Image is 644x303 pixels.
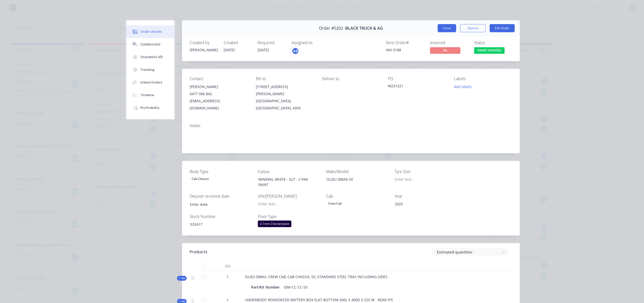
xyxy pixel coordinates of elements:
[126,102,174,114] button: Profitability
[258,40,285,45] div: Required
[190,169,253,175] label: Body Type
[282,283,310,291] div: IDM-CC-CC-SX
[126,25,174,38] button: Order details
[430,47,460,54] span: No
[319,26,345,31] span: Order #5202 -
[345,26,383,31] span: BLACK TRUCK & AG
[326,200,344,207] div: Crew Cab
[227,297,229,302] span: 1
[256,83,314,112] div: [STREET_ADDRESS][PERSON_NAME][GEOGRAPHIC_DATA], [GEOGRAPHIC_DATA], 4350
[388,83,446,90] div: W231221
[256,76,314,81] div: Bill to
[212,261,243,271] div: Qty
[256,97,314,112] div: [GEOGRAPHIC_DATA], [GEOGRAPHIC_DATA], 4350
[395,193,458,199] label: Year
[126,51,174,63] button: Checklists 0/0
[430,40,468,45] div: Invoiced
[245,274,387,279] span: ISUZU DMAX, CREW CAB, CAB CHASSIS, SX, STANDARD STEEL TRAY INCLUDING SIDES
[140,68,154,72] div: Tracking
[190,176,211,182] div: Cab Chassis
[454,76,512,81] div: Labels
[256,83,314,97] div: [STREET_ADDRESS][PERSON_NAME]
[190,213,253,220] label: Stock Number
[258,193,321,199] label: VIN/[PERSON_NAME]
[438,24,456,32] button: Close
[323,176,386,183] div: ISUZU DMAX SX
[140,29,162,34] div: Order details
[186,221,249,228] div: 532417
[386,40,424,45] div: Xero Order #
[451,83,475,90] button: Add labels
[391,200,454,208] div: 2025
[186,200,249,208] input: Enter date
[190,123,512,128] div: Notes
[326,169,389,175] label: Make/Model
[251,283,282,291] div: Part/Kit Number
[140,42,160,47] div: Collaborate
[474,40,512,45] div: Status
[258,213,321,220] label: Floor Type
[190,249,207,255] div: Products
[245,297,393,302] span: UNDERBODY REINFORCED BATTERY BOX FLAT BOTTOM 600L X 400D X 225 W - REAR P/S
[322,76,380,81] div: Deliver to
[224,40,252,45] div: Created
[126,76,174,89] button: Linked Orders
[126,63,174,76] button: Tracking
[388,76,446,81] div: PO
[126,89,174,102] button: Timeline
[474,47,505,55] button: PAINT/ PAINTED
[292,40,342,45] div: Assigned to
[460,24,486,32] button: Options
[224,47,235,52] span: [DATE]
[474,47,505,54] span: PAINT/ PAINTED
[258,221,291,227] div: 2.1mm Checkerplate
[190,40,218,45] div: Created by
[190,97,248,112] div: [EMAIL_ADDRESS][DOMAIN_NAME]
[126,38,174,51] button: Collaborate
[254,176,318,188] div: MINERAL WHITE - 527 - 2 PAK PAINT
[190,83,248,112] div: [PERSON_NAME]0477 006 842[EMAIL_ADDRESS][DOMAIN_NAME]
[190,76,248,81] div: Contact
[326,193,389,199] label: Cab
[140,55,163,59] div: Checklists 0/0
[140,80,162,85] div: Linked Orders
[190,47,218,53] div: [PERSON_NAME]
[177,276,187,281] button: Kit
[258,169,321,175] label: Colour
[178,276,185,280] span: Kit
[227,274,229,279] span: 1
[258,47,269,52] span: [DATE]
[395,169,458,175] label: Tyre Size
[292,47,299,55] button: AB
[386,47,424,53] div: INV-3188
[490,24,515,32] button: Edit Order
[190,83,248,90] div: [PERSON_NAME]
[190,90,248,97] div: 0477 006 842
[140,93,154,97] div: Timeline
[140,106,159,110] div: Profitability
[190,193,253,199] label: Deposit received date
